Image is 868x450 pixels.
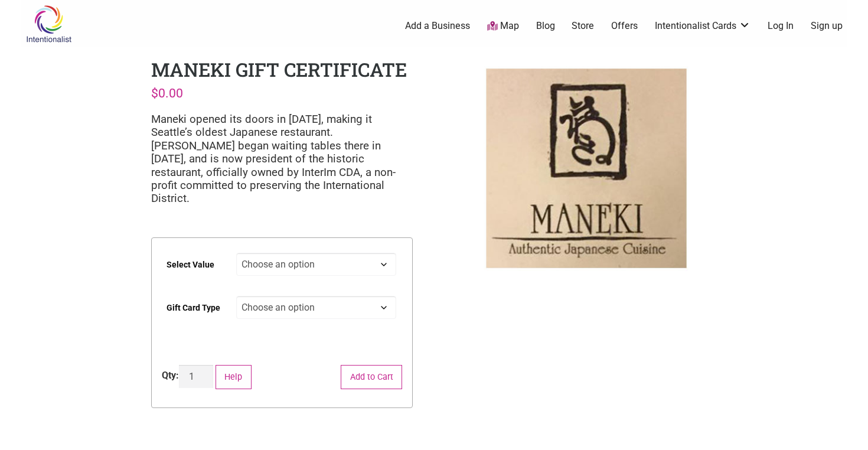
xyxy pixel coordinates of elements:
a: Blog [536,19,555,32]
bdi: 0.00 [151,86,183,100]
div: Qty: [162,369,179,383]
a: Add a Business [405,19,470,32]
button: Add to Cart [341,365,402,389]
input: Product quantity [179,365,213,388]
a: Log In [768,19,794,32]
h1: Maneki Gift Certificate [151,57,407,82]
label: Gift Card Type [167,295,220,321]
a: Sign up [811,19,843,32]
a: Offers [611,19,638,32]
a: Intentionalist Cards [655,19,750,32]
p: Maneki opened its doors in [DATE], making it Seattle’s oldest Japanese restaurant. [PERSON_NAME] ... [151,113,413,206]
label: Select Value [167,252,214,278]
a: Map [487,19,519,33]
span: $ [151,86,158,100]
img: Maneki Gift Certificate [455,57,717,280]
img: Intentionalist [21,5,77,43]
button: Help [216,365,252,389]
a: Store [572,19,594,32]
